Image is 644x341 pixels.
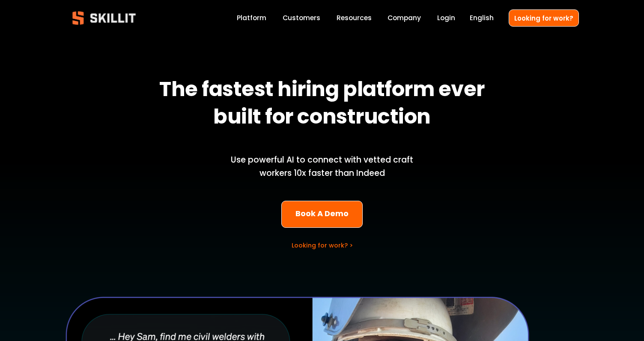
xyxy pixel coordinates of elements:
span: Resources [337,13,372,23]
a: Looking for work? > [292,241,353,250]
p: Use powerful AI to connect with vetted craft workers 10x faster than Indeed [216,154,428,180]
a: Book A Demo [281,201,363,228]
span: English [470,13,494,23]
a: Company [388,12,421,24]
img: Skillit [65,5,143,31]
a: Platform [237,12,266,24]
a: Looking for work? [509,9,579,26]
a: folder dropdown [337,12,372,24]
strong: The fastest hiring platform ever built for construction [159,73,489,136]
div: language picker [470,12,494,24]
a: Customers [283,12,320,24]
a: Login [437,12,455,24]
